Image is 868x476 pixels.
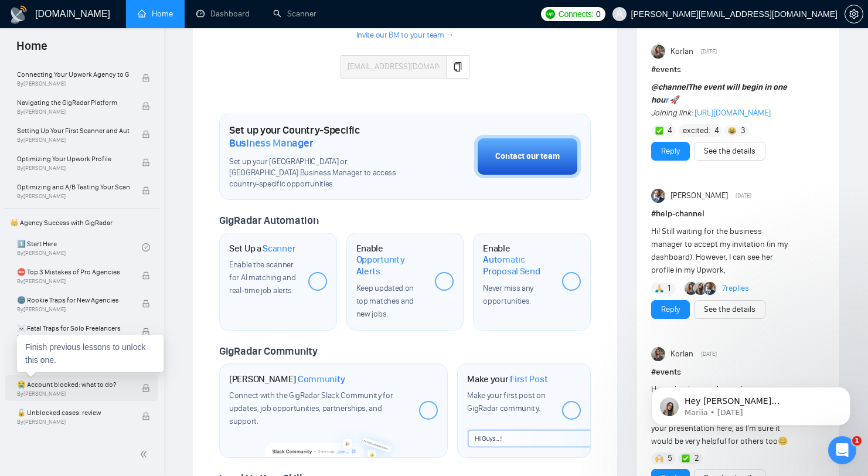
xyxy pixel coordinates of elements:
[17,153,130,165] span: Optimizing Your Upwork Profile
[661,145,680,158] a: Reply
[651,82,787,105] strong: The event will begin in one hou
[510,373,547,385] span: First Post
[685,282,697,295] img: Korlan
[828,436,856,464] iframe: Intercom live chat
[229,157,416,190] span: Set up your [GEOGRAPHIC_DATA] or [GEOGRAPHIC_DATA] Business Manager to access country-specific op...
[17,234,142,260] a: 1️⃣ Start HereBy[PERSON_NAME]
[219,214,318,227] span: GigRadar Automation
[142,186,150,195] span: lock
[142,74,150,82] span: lock
[446,55,469,79] button: copy
[668,125,672,137] span: 4
[651,225,791,277] div: Hi! Still waiting for the business manager to accept my invitation (in my dashboard). However, I ...
[17,97,130,108] span: Navigating the GigRadar Platform
[668,453,672,464] span: 5
[670,45,693,58] span: Korlan
[273,9,316,19] a: searchScanner
[661,303,680,316] a: Reply
[17,306,130,313] span: By [PERSON_NAME]
[9,5,28,24] img: logo
[483,243,553,277] h1: Enable
[229,260,295,295] span: Enable the scanner for AI matching and real-time job alerts.
[670,189,728,202] span: [PERSON_NAME]
[139,448,151,460] span: double-left
[651,82,688,92] span: @channel
[17,80,130,87] span: By [PERSON_NAME]
[714,125,719,137] span: 4
[17,137,130,144] span: By [PERSON_NAME]
[474,135,581,178] button: Contact our team
[356,254,426,277] span: Opportunity Alerts
[17,108,130,115] span: By [PERSON_NAME]
[219,345,318,358] span: GigRadar Community
[695,453,699,464] span: 2
[665,95,668,105] a: r
[694,142,765,161] button: See the details
[670,95,680,105] span: 🚀
[651,142,690,161] button: Reply
[701,349,717,359] span: [DATE]
[670,348,693,361] span: Korlan
[695,108,771,118] a: [URL][DOMAIN_NAME]
[298,373,345,385] span: Community
[17,390,130,397] span: By [PERSON_NAME]
[17,165,130,172] span: By [PERSON_NAME]
[651,300,690,319] button: Reply
[651,63,825,76] h1: # events
[704,303,755,316] a: See the details
[229,390,393,426] span: Connect with the GigRadar Slack Community for updates, job opportunities, partnerships, and support.
[467,390,545,413] span: Make your first post on GigRadar community.
[7,38,57,62] span: Home
[17,278,130,285] span: By [PERSON_NAME]
[17,181,130,193] span: Optimizing and A/B Testing Your Scanner for Better Results
[17,69,130,80] span: Connecting Your Upwork Agency to GigRadar
[703,282,716,295] img: Givi Jorjadze
[142,300,150,308] span: lock
[845,5,863,23] button: setting
[668,283,670,294] span: 1
[142,158,150,166] span: lock
[728,127,736,135] img: 😂
[17,407,130,419] span: 🔓 Unblocked cases: review
[681,124,710,137] span: :excited:
[263,243,295,254] span: Scanner
[467,373,547,385] h1: Make your
[655,127,663,135] img: ✅
[17,125,130,137] span: Setting Up Your First Scanner and Auto-Bidder
[694,300,765,319] button: See the details
[651,108,693,118] em: Joining link:
[356,30,454,41] a: Invite our BM to your team →
[546,9,555,19] img: upwork-logo.png
[138,9,173,19] a: homeHome
[483,254,553,277] span: Automatic Proposal Send
[651,189,665,203] img: Givi Jorjadze
[741,125,746,137] span: 3
[265,424,402,457] img: slackcommunity-bg.png
[17,334,130,341] span: By [PERSON_NAME]
[17,419,130,426] span: By [PERSON_NAME]
[17,335,164,372] div: Finish previous lessons to unlock this one.
[682,454,690,463] img: ✅
[142,412,150,420] span: lock
[495,150,560,163] div: Contact our team
[651,347,665,361] img: Korlan
[704,145,755,158] a: See the details
[5,211,158,234] span: 👑 Agency Success with GigRadar
[17,322,130,334] span: ☠️ Fatal Traps for Solo Freelancers
[596,8,601,21] span: 0
[845,9,863,19] span: setting
[142,130,150,138] span: lock
[655,454,663,463] img: 🙌
[651,45,665,59] img: Korlan
[615,10,624,18] span: user
[229,137,313,149] span: Business Manager
[142,102,150,110] span: lock
[356,243,426,277] h1: Enable
[142,328,150,336] span: lock
[229,124,416,149] h1: Set up your Country-Specific
[736,191,751,201] span: [DATE]
[694,282,707,295] img: Mariia Heshka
